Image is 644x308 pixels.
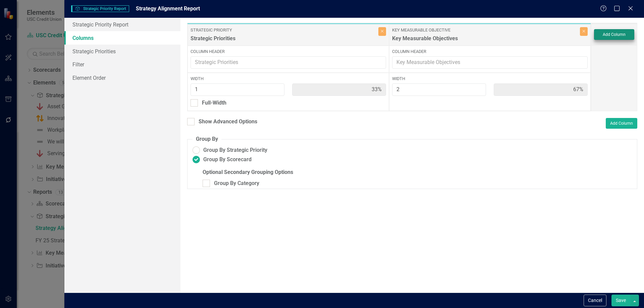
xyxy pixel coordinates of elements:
[191,35,377,46] div: Strategic Priorities
[191,56,386,69] input: Strategic Priorities
[584,295,606,306] button: Cancel
[392,35,578,46] div: Key Measurable Objectives
[191,49,386,55] label: Column Header
[191,83,284,96] input: Column Width
[392,27,578,33] label: Key Measurable Objective
[214,180,259,187] div: Group By Category
[392,83,486,96] input: Column Width
[202,99,226,107] div: Full-Width
[203,146,267,154] span: Group By Strategic Priority
[64,18,180,31] a: Strategic Priority Report
[71,5,129,12] span: Strategic Priority Report
[392,49,588,55] label: Column Header
[64,71,180,84] a: Element Order
[191,27,377,33] label: Strategic Priority
[64,58,180,71] a: Filter
[64,31,180,45] a: Columns
[392,56,588,69] input: Key Measurable Objectives
[199,118,257,126] div: Show Advanced Options
[606,118,637,129] button: Add Column
[64,45,180,58] a: Strategic Priorities
[611,295,630,306] button: Save
[594,29,634,40] button: Add Column
[193,135,221,143] legend: Group By
[392,76,588,82] label: Width
[191,76,386,82] label: Width
[136,5,200,12] span: Strategy Alignment Report
[203,169,632,176] label: Optional Secondary Grouping Options
[203,156,252,164] span: Group By Scorecard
